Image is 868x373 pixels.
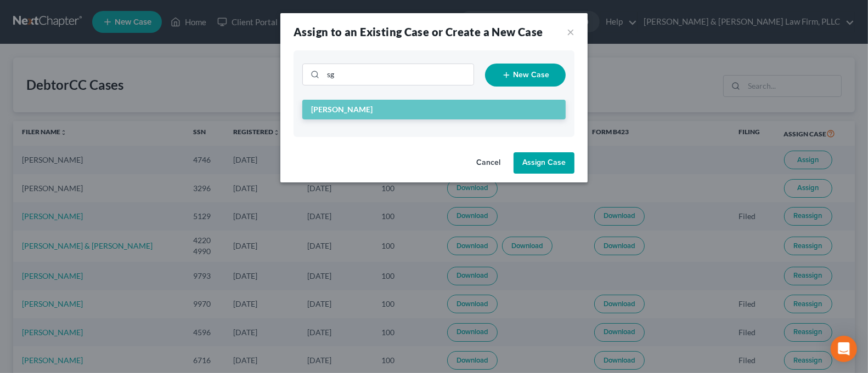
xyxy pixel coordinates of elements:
[831,336,857,362] div: Open Intercom Messenger
[514,152,574,174] button: Assign Case
[311,105,373,114] span: [PERSON_NAME]
[567,25,574,38] button: ×
[294,25,543,38] strong: Assign to an Existing Case or Create a New Case
[467,152,509,174] button: Cancel
[323,64,474,85] input: Search Cases...
[485,64,566,87] button: New Case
